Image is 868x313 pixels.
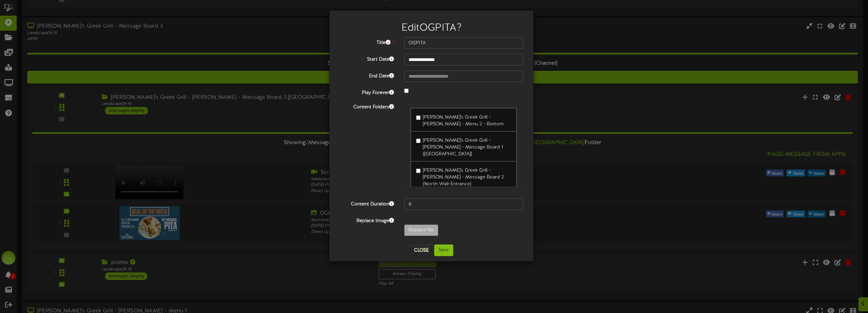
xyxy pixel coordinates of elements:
[404,199,523,210] input: 15
[340,22,523,34] h2: Edit OGPITA ?
[434,245,453,256] button: Save
[335,37,399,46] label: Title
[416,139,421,143] input: [PERSON_NAME]'s Greek Grill - [PERSON_NAME] - Message Board 1 ([GEOGRAPHIC_DATA])
[416,169,421,173] input: [PERSON_NAME]'s Greek Grill - [PERSON_NAME] - Message Board 2 (North Wall-Entrance)
[335,101,399,111] label: Content Folders
[423,138,503,157] span: [PERSON_NAME]'s Greek Grill - [PERSON_NAME] - Message Board 1 ([GEOGRAPHIC_DATA])
[404,37,523,49] input: Title
[335,54,399,63] label: Start Date
[423,168,504,187] span: [PERSON_NAME]'s Greek Grill - [PERSON_NAME] - Message Board 2 (North Wall-Entrance)
[335,215,399,224] label: Replace Image
[423,115,504,127] span: [PERSON_NAME]'s Greek Grill - [PERSON_NAME] - Menu 2 - Bottom
[416,115,421,120] input: [PERSON_NAME]'s Greek Grill - [PERSON_NAME] - Menu 2 - Bottom
[335,199,399,208] label: Content Duration
[335,71,399,80] label: End Date
[335,87,399,96] label: Play Forever
[410,245,433,256] button: Close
